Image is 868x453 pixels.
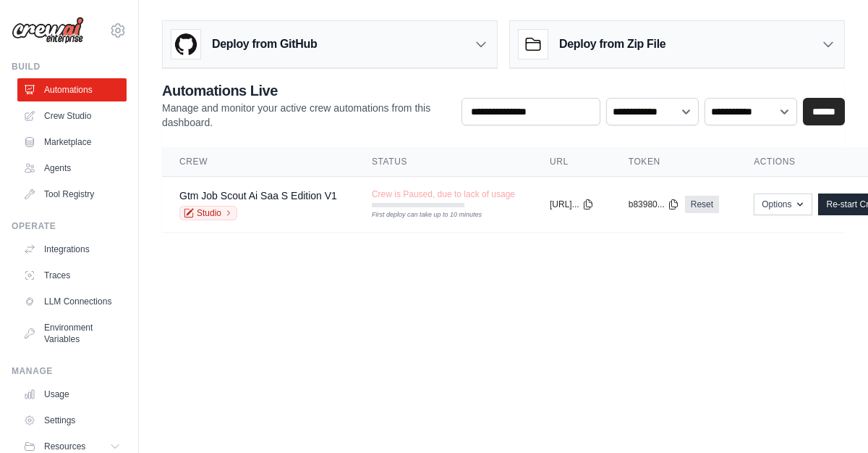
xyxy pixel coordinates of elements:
th: Crew [162,147,354,177]
a: Traces [17,264,127,287]
div: First deploy can take up to 10 minutes [372,210,464,220]
button: b83980... [629,199,679,210]
a: Agents [17,157,127,180]
a: Tool Registry [17,183,127,206]
a: Automations [17,78,127,101]
div: Operate [12,220,127,232]
a: Crew Studio [17,104,127,128]
th: Token [611,147,736,177]
h3: Deploy from Zip File [559,36,665,53]
th: URL [532,147,611,177]
div: Build [12,61,127,72]
a: Studio [179,206,237,220]
div: Manage [12,365,127,377]
img: GitHub Logo [171,30,200,59]
span: Resources [44,441,85,452]
a: Settings [17,409,127,432]
h3: Deploy from GitHub [212,36,317,53]
a: Gtm Job Scout Ai Saa S Edition V1 [179,190,337,201]
img: Logo [12,17,84,44]
button: Options [754,194,812,215]
a: LLM Connections [17,290,127,313]
span: Crew is Paused, due to lack of usage [372,188,515,200]
a: Environment Variables [17,316,127,351]
th: Status [354,147,532,177]
a: Integrations [17,238,127,261]
h2: Automations Live [162,80,450,101]
a: Reset [685,196,719,213]
a: Usage [17,383,127,406]
a: Marketplace [17,130,127,154]
p: Manage and monitor your active crew automations from this dashboard. [162,101,450,130]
